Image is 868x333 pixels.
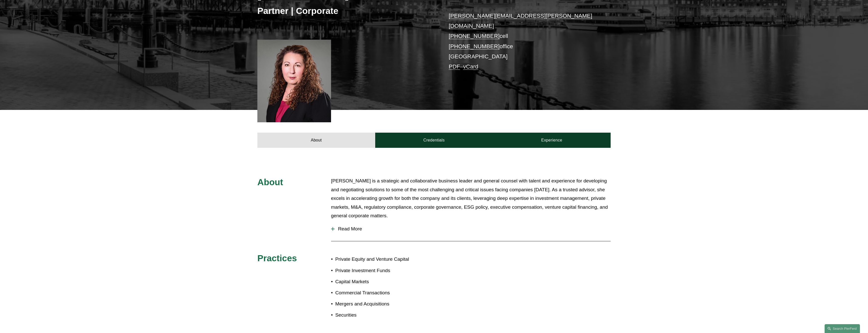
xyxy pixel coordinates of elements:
p: cell office [GEOGRAPHIC_DATA] – [449,11,596,72]
a: About [257,133,375,148]
button: Read More [331,222,611,235]
a: Experience [493,133,611,148]
span: Read More [335,226,611,232]
span: About [257,177,283,187]
a: [PERSON_NAME][EMAIL_ADDRESS][PERSON_NAME][DOMAIN_NAME] [449,13,592,29]
a: [PHONE_NUMBER] [449,33,500,39]
h3: Partner | Corporate [257,5,434,16]
p: Private Investment Funds [335,266,434,275]
p: Securities [335,311,434,320]
p: Commercial Transactions [335,289,434,297]
a: Search this site [825,324,860,333]
a: vCard [463,63,478,70]
a: PDF [449,63,460,70]
a: [PHONE_NUMBER] [449,43,500,50]
p: Mergers and Acquisitions [335,300,434,308]
a: Credentials [375,133,493,148]
p: Private Equity and Venture Capital [335,255,434,264]
span: Practices [257,253,297,263]
p: [PERSON_NAME] is a strategic and collaborative business leader and general counsel with talent an... [331,177,611,220]
p: Capital Markets [335,277,434,286]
